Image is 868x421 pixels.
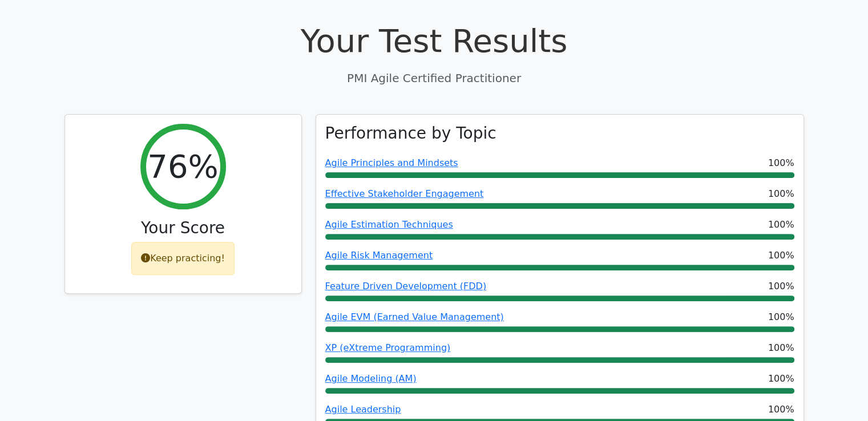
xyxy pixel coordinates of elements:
a: Agile EVM (Earned Value Management) [325,311,504,322]
span: 100% [768,280,794,293]
span: 100% [768,403,794,416]
span: 100% [768,218,794,232]
span: 100% [768,187,794,201]
a: Agile Leadership [325,404,401,415]
a: Feature Driven Development (FDD) [325,281,487,292]
h2: 76% [147,147,218,185]
span: 100% [768,310,794,324]
p: PMI Agile Certified Practitioner [64,70,804,87]
a: Agile Risk Management [325,250,433,261]
h3: Your Score [74,218,292,238]
a: Effective Stakeholder Engagement [325,188,484,199]
span: 100% [768,372,794,386]
h1: Your Test Results [64,22,804,60]
a: XP (eXtreme Programming) [325,342,451,353]
a: Agile Modeling (AM) [325,373,417,384]
span: 100% [768,156,794,170]
span: 100% [768,341,794,355]
a: Agile Estimation Techniques [325,219,453,230]
a: Agile Principles and Mindsets [325,157,458,168]
div: Keep practicing! [131,242,235,275]
span: 100% [768,249,794,262]
h3: Performance by Topic [325,124,496,143]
